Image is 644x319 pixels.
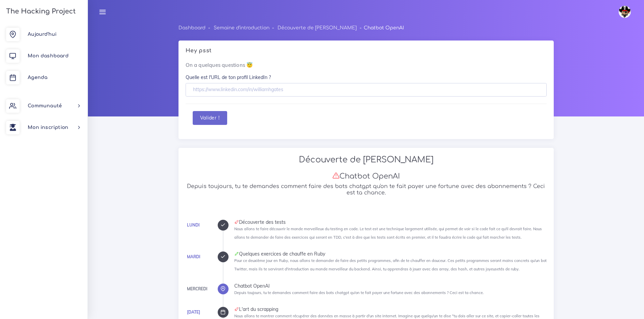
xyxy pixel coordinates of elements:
[28,32,56,37] span: Aujourd'hui
[214,25,269,30] a: Semaine d'introduction
[187,285,207,293] div: Mercredi
[186,83,547,97] input: https://www.linkedin.com/in/williamhgates
[28,103,62,108] span: Communauté
[619,6,631,18] img: avatar
[278,25,357,30] a: Découverte de [PERSON_NAME]
[234,290,484,295] small: Depuis toujours, tu te demandes comment faire des bots chatgpt qu'on te fait payer une fortune av...
[234,220,547,224] div: Découverte des tests
[234,284,547,288] div: Chatbot OpenAI
[187,254,200,259] a: Mardi
[178,25,206,30] a: Dashboard
[186,48,547,54] h5: Hey psst
[234,251,547,256] div: Quelques exercices de chauffe en Ruby
[28,75,47,80] span: Agenda
[186,155,547,165] h2: Découverte de [PERSON_NAME]
[234,258,547,271] small: Pour ce deuxième jour en Ruby, nous allons te demander de faire des petits programmes, afin de te...
[193,111,227,125] button: Valider !
[187,222,199,228] a: Lundi
[357,24,404,32] li: Chatbot OpenAI
[4,8,76,15] h3: The Hacking Project
[186,183,547,196] h5: Depuis toujours, tu te demandes comment faire des bots chatgpt qu'on te fait payer une fortune av...
[28,53,69,58] span: Mon dashboard
[186,172,547,181] h3: Chatbot OpenAI
[28,125,68,130] span: Mon inscription
[186,61,547,69] p: On a quelques questions 😇
[234,307,547,312] div: L'art du scrapping
[186,74,271,81] label: Quelle est l'URL de ton profil LinkedIn ?
[187,310,200,315] a: [DATE]
[234,227,542,240] small: Nous allons te faire découvrir le monde merveilleux du testing en code. Le test est une technique...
